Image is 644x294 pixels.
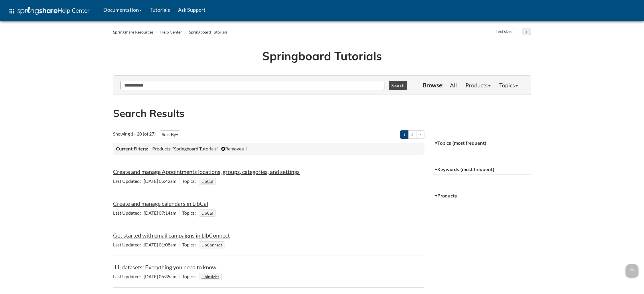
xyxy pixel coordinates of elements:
[4,3,94,20] a: apps Help Center
[113,232,230,239] a: Get started with email campaigns in LibConnect
[113,210,179,215] span: [DATE] 07:14am
[99,3,146,17] a: Documentation
[117,48,527,64] h1: Springboard Tutorials
[146,3,174,17] a: Tutorials
[408,130,416,139] a: 2
[201,209,214,217] a: LibCal
[522,28,531,35] button: Increase text size
[461,79,495,91] a: Products
[201,177,214,185] a: LibCal
[495,28,513,36] div: Text size:
[113,178,179,184] span: [DATE] 05:42am
[433,191,531,201] button: Products
[113,274,144,279] span: Last Updated
[113,242,179,247] span: [DATE] 01:08am
[174,3,210,17] a: Ask Support
[113,131,156,136] span: Showing 1 - 20 (of 27)
[199,178,217,184] ul: Topics
[201,241,223,249] a: LibConnect
[199,210,217,215] ul: Topics
[113,178,144,184] span: Last Updated
[113,168,300,175] a: Create and manage Appointments locations, groups, categories, and settings
[113,210,144,215] span: Last Updated
[113,200,208,207] a: Create and manage calendars in LibCal
[626,265,638,272] a: arrow_upward
[400,130,424,139] ul: Pagination of search results
[160,130,180,138] button: Sort By
[182,210,199,215] span: Topics
[160,30,182,34] a: Help Center
[8,8,15,15] span: apps
[152,146,171,151] span: Products:
[416,130,424,139] a: >
[433,138,531,148] button: Topics (most frequent)
[113,30,153,34] a: Springshare Resources
[17,7,58,15] img: Springshare
[199,242,226,247] ul: Topics
[113,242,144,247] span: Last Updated
[201,273,220,281] a: LibInsight
[221,146,247,151] a: Remove all
[113,274,179,279] span: [DATE] 06:35am
[58,7,90,14] span: Help Center
[400,130,408,139] a: 1
[113,264,216,271] a: ILL datasets: Everything you need to know
[182,274,199,279] span: Topics
[113,106,531,120] h2: Search Results
[513,28,522,35] button: Decrease text size
[446,79,461,91] a: All
[433,164,531,175] button: Keywords (most frequent)
[626,264,638,277] span: arrow_upward
[423,81,444,89] p: Browse:
[116,146,148,152] h3: Current Filters
[189,30,228,34] a: Springboard Tutorials
[182,178,199,184] span: Topics
[199,274,223,279] ul: Topics
[389,81,407,90] button: Search
[495,79,522,91] a: Topics
[182,242,199,247] span: Topics
[172,146,218,151] span: "Springboard Tutorials"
